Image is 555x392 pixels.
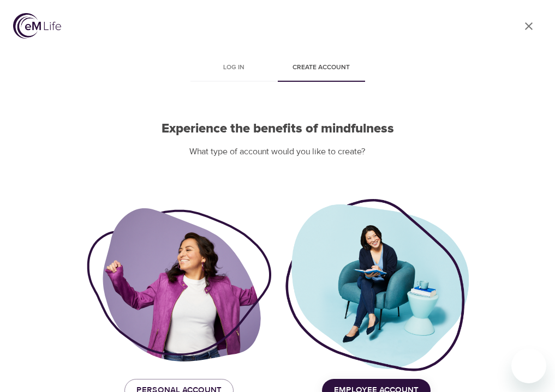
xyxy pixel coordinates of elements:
p: What type of account would you like to create? [87,146,469,158]
h2: Experience the benefits of mindfulness [87,121,469,137]
img: logo [13,13,61,39]
iframe: Button to launch messaging window [511,348,546,383]
span: Log in [197,62,271,74]
span: Create account [284,62,359,74]
a: close [516,13,542,39]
